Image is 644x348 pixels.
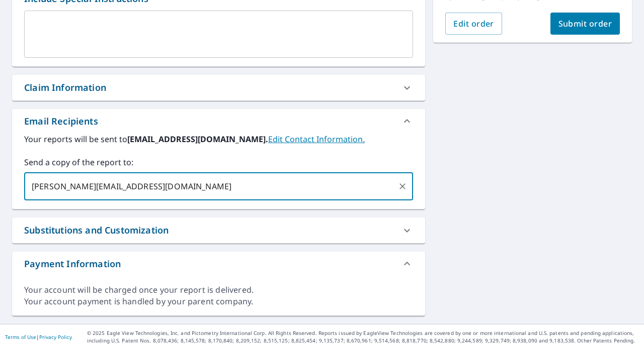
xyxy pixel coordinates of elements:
button: Submit order [550,13,620,35]
div: Substitutions and Customization [24,223,169,237]
div: Email Recipients [24,114,98,128]
div: Payment Information [12,252,425,276]
button: Clear [395,179,410,193]
a: Privacy Policy [39,333,72,340]
button: Edit order [445,13,502,35]
label: Send a copy of the report to: [24,156,413,168]
a: Terms of Use [5,333,36,340]
span: Submit order [558,18,612,29]
a: EditContactInfo [268,134,365,145]
div: Payment Information [24,257,121,271]
p: | [5,334,72,340]
div: Your account will be charged once your report is delivered. [24,284,413,296]
label: Your reports will be sent to [24,133,413,145]
div: Substitutions and Customization [12,217,425,243]
div: Your account payment is handled by your parent company. [24,296,413,307]
div: Claim Information [24,81,106,94]
span: Edit order [453,18,494,29]
b: [EMAIL_ADDRESS][DOMAIN_NAME]. [127,134,268,145]
div: Claim Information [12,75,425,100]
div: Email Recipients [12,109,425,133]
p: © 2025 Eagle View Technologies, Inc. and Pictometry International Corp. All Rights Reserved. Repo... [87,329,639,344]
